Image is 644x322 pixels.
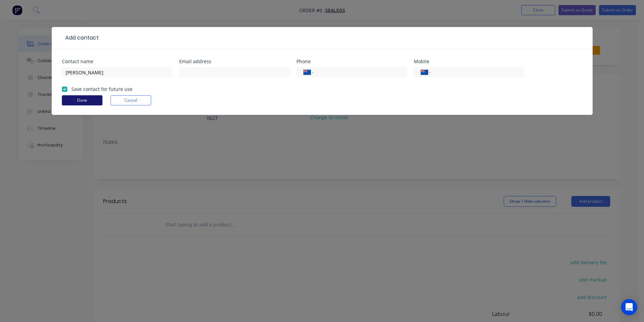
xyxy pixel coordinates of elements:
[621,299,637,315] div: Open Intercom Messenger
[71,85,133,93] label: Save contact for future use
[62,95,102,105] button: Done
[62,59,172,64] div: Contact name
[296,59,407,64] div: Phone
[111,95,151,105] button: Cancel
[179,59,290,64] div: Email address
[62,34,99,42] div: Add contact
[414,59,524,64] div: Mobile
